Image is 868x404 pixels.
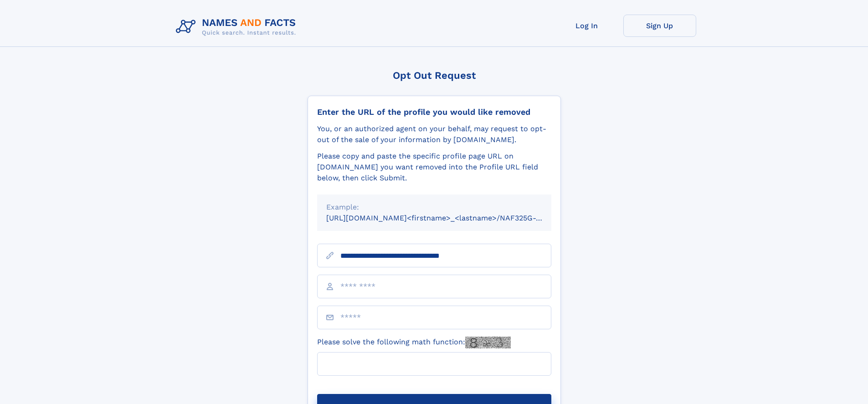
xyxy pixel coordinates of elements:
div: Example: [326,202,542,213]
div: Please copy and paste the specific profile page URL on [DOMAIN_NAME] you want removed into the Pr... [317,151,551,184]
div: Enter the URL of the profile you would like removed [317,107,551,117]
img: Logo Names and Facts [172,15,303,39]
a: Log In [550,15,623,37]
div: You, or an authorized agent on your behalf, may request to opt-out of the sale of your informatio... [317,123,551,145]
div: Opt Out Request [308,70,561,81]
label: Please solve the following math function: [317,337,511,348]
a: Sign Up [623,15,696,37]
small: [URL][DOMAIN_NAME]<firstname>_<lastname>/NAF325G-xxxxxxxx [326,214,569,222]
